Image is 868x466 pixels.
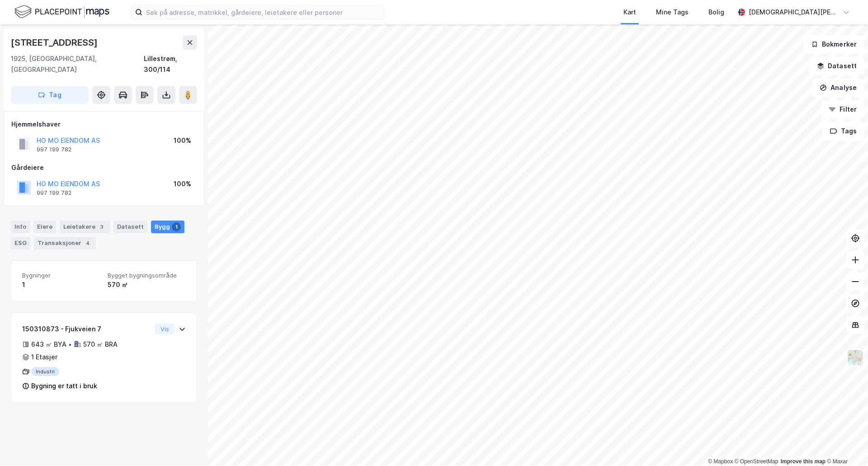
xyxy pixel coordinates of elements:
[11,86,89,104] button: Tag
[823,423,868,466] div: Kontrollprogram for chat
[735,458,778,465] a: OpenStreetMap
[37,146,71,153] div: 997 199 782
[108,272,186,279] span: Bygget bygningsområde
[11,237,30,249] div: ESG
[33,221,56,233] div: Eiere
[97,222,106,231] div: 3
[22,272,100,279] span: Bygninger
[623,7,636,18] div: Kart
[83,339,118,350] div: 570 ㎡ BRA
[34,237,96,249] div: Transaksjoner
[31,339,66,350] div: 643 ㎡ BYA
[108,279,186,290] div: 570 ㎡
[174,135,191,146] div: 100%
[60,221,110,233] div: Leietakere
[22,324,151,334] div: 150310873 - Fjukveien 7
[151,221,184,233] div: Bygg
[68,341,72,348] div: •
[656,7,689,18] div: Mine Tags
[144,53,197,75] div: Lillestrøm, 300/114
[11,162,197,173] div: Gårdeiere
[22,279,100,290] div: 1
[803,35,864,53] button: Bokmerker
[31,352,57,362] div: 1 Etasjer
[708,458,733,465] a: Mapbox
[11,221,30,233] div: Info
[822,122,864,140] button: Tags
[113,221,147,233] div: Datasett
[708,7,724,18] div: Bolig
[14,4,109,20] img: logo.f888ab2527a4732fd821a326f86c7f29.svg
[11,53,144,75] div: 1925, [GEOGRAPHIC_DATA], [GEOGRAPHIC_DATA]
[37,189,71,197] div: 997 199 782
[812,79,864,97] button: Analyse
[174,179,191,189] div: 100%
[83,239,92,248] div: 4
[809,57,864,75] button: Datasett
[11,35,99,50] div: [STREET_ADDRESS]
[155,324,175,334] button: Vis
[142,5,384,19] input: Søk på adresse, matrikkel, gårdeiere, leietakere eller personer
[781,458,826,465] a: Improve this map
[172,222,181,231] div: 1
[847,349,864,366] img: Z
[11,119,197,130] div: Hjemmelshaver
[823,423,868,466] iframe: Chat Widget
[749,7,839,18] div: [DEMOGRAPHIC_DATA][PERSON_NAME]
[31,381,97,391] div: Bygning er tatt i bruk
[821,100,864,118] button: Filter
